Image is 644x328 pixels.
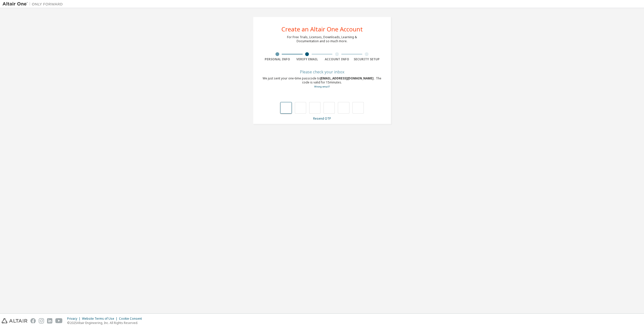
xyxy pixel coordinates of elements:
div: Website Terms of Use [82,317,119,321]
img: Altair One [3,2,65,7]
img: instagram.svg [39,318,44,323]
div: Account Info [322,57,352,61]
div: Please check your inbox [262,70,382,73]
img: facebook.svg [30,318,36,323]
p: © 2025 Altair Engineering, Inc. All Rights Reserved. [67,321,145,325]
a: Go back to the registration form [314,85,330,88]
a: Resend OTP [313,116,331,121]
img: altair_logo.svg [2,318,27,323]
div: Personal Info [262,57,292,61]
div: Security Setup [352,57,382,61]
img: linkedin.svg [47,318,52,323]
span: [EMAIL_ADDRESS][DOMAIN_NAME] [320,76,374,80]
img: youtube.svg [55,318,63,323]
div: We just sent your one-time passcode to . The code is valid for 15 minutes. [262,76,382,89]
div: For Free Trials, Licenses, Downloads, Learning & Documentation and so much more. [287,35,357,43]
div: Verify Email [292,57,322,61]
div: Cookie Consent [119,317,145,321]
div: Privacy [67,317,82,321]
div: Create an Altair One Account [281,26,363,32]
